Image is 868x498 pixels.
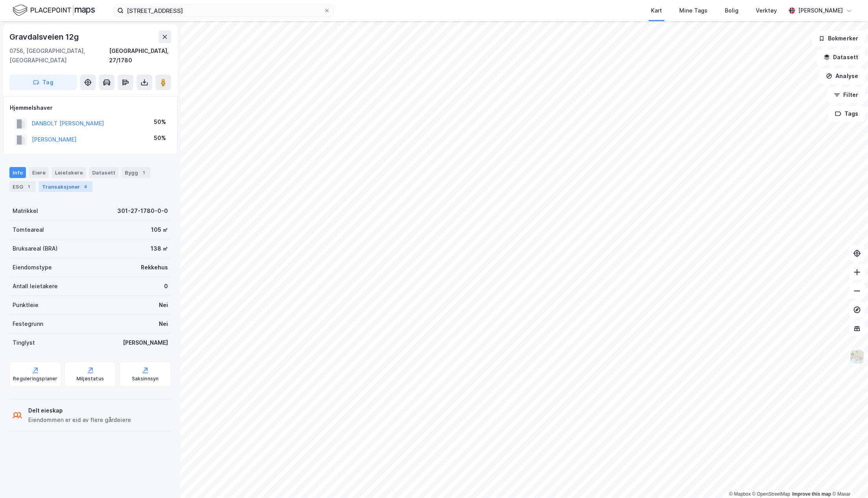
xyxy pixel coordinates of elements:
div: 50% [154,117,166,127]
div: Eiere [29,167,49,178]
div: Tinglyst [13,338,35,347]
div: Verktøy [756,6,777,15]
div: Bolig [725,6,739,15]
button: Tag [9,75,77,90]
div: [GEOGRAPHIC_DATA], 27/1780 [109,46,171,65]
div: Matrikkel [13,206,38,216]
div: Datasett [89,167,119,178]
input: Søk på adresse, matrikkel, gårdeiere, leietakere eller personer [124,5,324,16]
img: logo.f888ab2527a4732fd821a326f86c7f29.svg [13,4,95,17]
div: Nei [159,319,168,329]
div: 50% [154,133,166,143]
iframe: Chat Widget [829,460,868,498]
div: Punktleie [13,300,38,310]
div: Mine Tags [679,6,708,15]
div: Hjemmelshaver [10,103,171,113]
div: Leietakere [52,167,86,178]
div: Tomteareal [13,225,44,234]
div: 138 ㎡ [151,244,168,253]
div: Eiendommen er eid av flere gårdeiere [28,415,131,425]
div: Transaksjoner [39,181,93,192]
div: Nei [159,300,168,310]
div: Info [9,167,26,178]
div: 1 [25,183,33,191]
button: Analyse [819,68,865,84]
div: Delt eieskap [28,406,131,415]
button: Tags [828,106,865,122]
a: Mapbox [729,491,751,497]
div: [PERSON_NAME] [123,338,168,347]
div: Bruksareal (BRA) [13,244,58,253]
img: Z [850,349,864,364]
div: 0 [164,282,168,291]
div: Kontrollprogram for chat [829,460,868,498]
div: 105 ㎡ [151,225,168,234]
div: 0756, [GEOGRAPHIC_DATA], [GEOGRAPHIC_DATA] [9,46,109,65]
div: Rekkehus [141,263,168,272]
div: 4 [82,183,89,191]
div: Eiendomstype [13,263,52,272]
div: Miljøstatus [77,376,104,382]
button: Datasett [817,49,865,65]
button: Bokmerker [812,31,865,46]
div: Reguleringsplaner [13,376,57,382]
div: Saksinnsyn [132,376,159,382]
div: Antall leietakere [13,282,58,291]
div: Kart [651,6,662,15]
a: OpenStreetMap [752,491,790,497]
div: Gravdalsveien 12g [9,31,80,43]
div: [PERSON_NAME] [798,6,843,15]
div: ESG [9,181,36,192]
div: Festegrunn [13,319,43,329]
div: 1 [140,169,148,176]
button: Filter [827,87,865,103]
div: 301-27-1780-0-0 [117,206,168,216]
a: Improve this map [792,491,831,497]
div: Bygg [122,167,151,178]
